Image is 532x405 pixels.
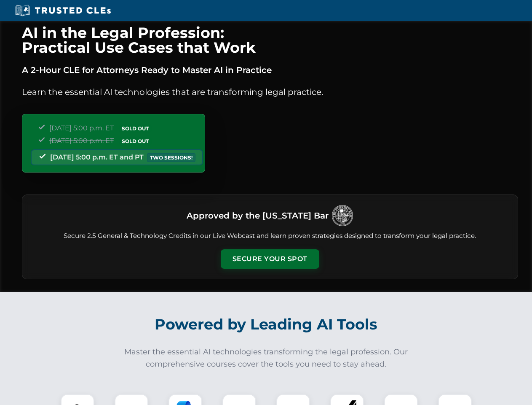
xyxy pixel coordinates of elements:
img: Trusted CLEs [13,4,113,17]
span: SOLD OUT [119,124,152,133]
p: Master the essential AI technologies transforming the legal profession. Our comprehensive courses... [119,346,414,370]
span: [DATE] 5:00 p.m. ET [49,124,114,132]
span: [DATE] 5:00 p.m. ET [49,137,114,145]
p: Learn the essential AI technologies that are transforming legal practice. [22,85,518,99]
p: Secure 2.5 General & Technology Credits in our Live Webcast and learn proven strategies designed ... [32,231,508,241]
button: Secure Your Spot [221,249,319,269]
h3: Approved by the [US_STATE] Bar [187,208,329,223]
img: Logo [332,205,353,226]
h2: Powered by Leading AI Tools [33,310,500,339]
span: SOLD OUT [119,137,152,146]
h1: AI in the Legal Profession: Practical Use Cases that Work [22,25,518,55]
p: A 2-Hour CLE for Attorneys Ready to Master AI in Practice [22,63,518,77]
